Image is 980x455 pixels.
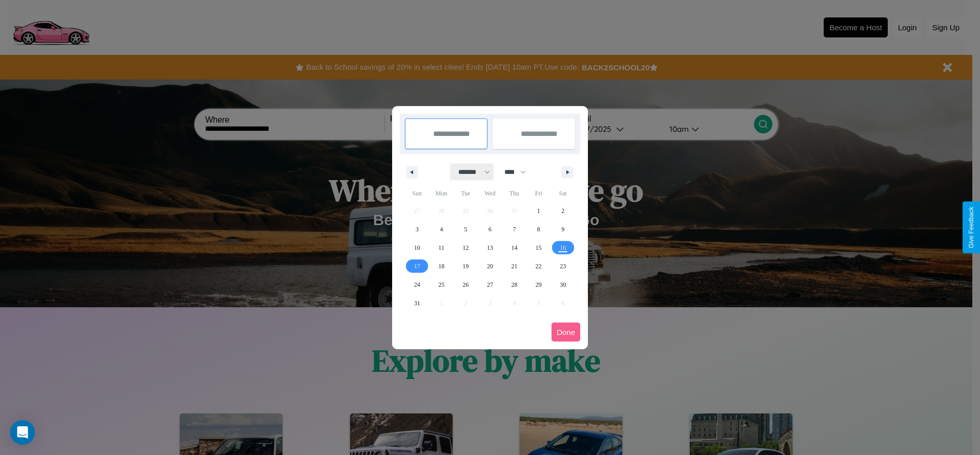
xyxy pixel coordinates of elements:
span: 25 [438,275,444,294]
button: 13 [478,239,502,257]
button: 10 [405,239,429,257]
button: 1 [526,202,550,220]
button: 20 [478,257,502,275]
span: 14 [511,239,517,257]
span: 8 [537,220,540,239]
button: 19 [454,257,478,275]
button: 24 [405,275,429,294]
button: 8 [526,220,550,239]
button: 18 [429,257,453,275]
button: 30 [551,275,575,294]
button: 2 [551,202,575,220]
span: Tue [454,185,478,202]
button: 5 [454,220,478,239]
button: 4 [429,220,453,239]
button: 7 [502,220,526,239]
span: 24 [414,275,420,294]
button: 11 [429,239,453,257]
button: 29 [526,275,550,294]
span: 15 [536,239,542,257]
span: 16 [560,239,566,257]
button: 9 [551,220,575,239]
span: 3 [416,220,419,239]
span: 12 [463,239,469,257]
button: 25 [429,275,453,294]
span: 17 [414,257,420,275]
span: Mon [429,185,453,202]
div: Open Intercom Messenger [10,420,35,445]
span: Sun [405,185,429,202]
span: 26 [463,275,469,294]
button: 16 [551,239,575,257]
span: 29 [536,275,542,294]
span: 2 [561,202,564,220]
button: 21 [502,257,526,275]
button: 27 [478,275,502,294]
button: 17 [405,257,429,275]
button: Done [552,323,580,342]
span: 31 [414,294,420,312]
button: 12 [454,239,478,257]
span: 1 [537,202,540,220]
div: Give Feedback [968,207,975,248]
span: 23 [560,257,566,275]
span: 7 [513,220,516,239]
span: 30 [560,275,566,294]
span: 21 [511,257,517,275]
button: 3 [405,220,429,239]
span: 4 [440,220,443,239]
span: 6 [488,220,492,239]
button: 22 [526,257,550,275]
span: Wed [478,185,502,202]
span: 27 [487,275,493,294]
button: 26 [454,275,478,294]
button: 23 [551,257,575,275]
span: 5 [464,220,467,239]
button: 15 [526,239,550,257]
span: Sat [551,185,575,202]
span: 13 [487,239,493,257]
span: Thu [502,185,526,202]
span: 28 [511,275,517,294]
span: 22 [536,257,542,275]
span: 11 [438,239,444,257]
button: 28 [502,275,526,294]
span: 9 [561,220,564,239]
span: 18 [438,257,444,275]
button: 14 [502,239,526,257]
span: 20 [487,257,493,275]
span: Fri [526,185,550,202]
button: 31 [405,294,429,312]
button: 6 [478,220,502,239]
span: 19 [463,257,469,275]
span: 10 [414,239,420,257]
